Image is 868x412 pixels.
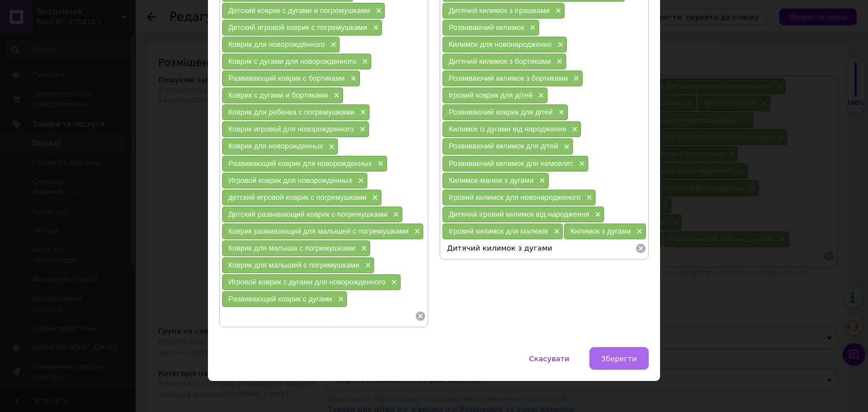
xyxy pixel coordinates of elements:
span: × [370,23,379,33]
span: × [554,57,563,67]
span: Коврик для новорождённого [228,40,325,49]
span: × [554,40,563,50]
span: Игровой коврик с дугами для новорожденного [228,278,385,286]
span: × [357,108,366,117]
span: × [411,227,420,236]
span: × [633,227,643,236]
span: × [373,6,382,16]
span: Розвиваючий килимок [449,23,524,32]
span: Розвиваючий килимок для немовлят [449,159,574,168]
span: Ігровий коврик для дітей [449,91,532,99]
span: × [536,176,545,186]
span: Килимок для новонароджених [449,40,552,49]
span: × [335,295,344,304]
span: Ігровий килимок для малюків [449,227,548,235]
button: Скасувати [517,347,581,370]
span: × [358,244,367,253]
span: Килимок-манеж з дугами [449,176,533,185]
li: мягкая подушка [34,119,474,130]
span: × [527,23,536,33]
span: Скасувати [529,354,569,363]
span: Детский игровой коврик с погремушками [228,23,367,32]
span: × [348,74,357,84]
span: × [359,57,368,67]
span: × [388,278,397,287]
span: × [571,74,580,84]
span: Дитячий килимок з іграшками [449,6,550,15]
span: Игровой коврик для новорожденных [228,176,352,185]
p: Знаете [PERSON_NAME] вы, что... ...даже двухмесячный ребенок любит смотреть на себя в зеркало? Он... [11,21,497,45]
span: × [370,193,379,203]
span: Килимок з дугами [570,227,631,235]
span: × [357,125,366,134]
span: Коврик с дугами для новорожденного [228,57,357,65]
span: × [576,159,585,169]
span: × [390,210,400,220]
span: × [555,108,565,117]
button: Зберегти [589,347,649,370]
li: 2 дуги [34,95,474,107]
span: × [328,40,337,50]
span: × [535,91,544,100]
li: 7 многофункциональных игрушек [34,107,474,119]
span: Ігровий килимок для новонародженого [449,193,581,201]
span: Коврик развивающий для малышей с погремушками [228,227,409,235]
span: × [326,142,335,152]
span: Развивающий коврик с бортиками [228,74,345,82]
span: × [553,6,562,16]
span: Дитячий килимок з бортиками [449,57,551,65]
span: детский игровой коврик c погремушками [228,193,367,201]
span: × [561,142,570,152]
span: Розвиваючий коврик для дітей [449,108,553,116]
span: Развивающий коврик с дугами [228,295,332,303]
span: Развивающий коврик для новорожденных [228,159,372,168]
span: Дитячий ігровий килимок від народження [449,210,589,218]
span: Детский развивающий коврик с погремушками [228,210,388,218]
span: Килимок із дугами від народження [449,125,566,133]
span: Коврик с дугами и бортиками [228,91,328,99]
span: × [551,227,560,236]
span: Коврик для малышей с погремушками [228,261,359,269]
span: × [592,210,601,220]
span: Зберегти [601,354,637,363]
span: × [375,159,384,169]
span: × [569,125,578,134]
span: Розвиваючий килимок для дітей [449,142,558,150]
span: Детский коврик с дугами и погремушками [228,6,370,15]
li: коврик [34,72,474,84]
span: × [362,261,371,270]
span: Коврик для малыша с погремушками [228,244,355,252]
span: Коврик игровой для новорожденного [228,125,354,133]
span: × [584,193,593,203]
span: × [331,91,340,100]
span: Коврик для ребенка с погремушками [228,108,354,116]
span: Коврик для новорожденных [228,142,323,150]
li: 4 стенки [34,83,474,95]
span: Розвиваючий килимок з бортиками [449,74,568,82]
span: × [355,176,364,186]
p: В комплект входит: [11,52,497,64]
